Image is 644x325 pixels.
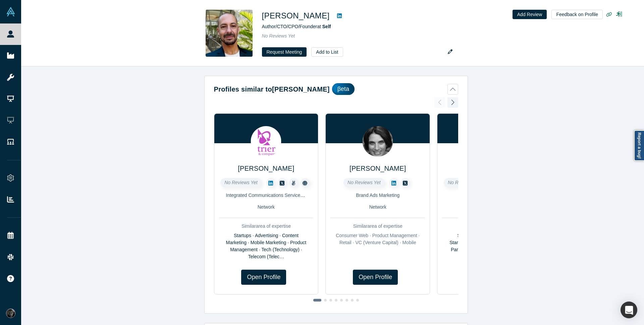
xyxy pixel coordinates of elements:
[350,165,406,172] a: [PERSON_NAME]
[330,223,425,230] div: Similar area of expertise
[238,165,294,172] a: [PERSON_NAME]
[214,83,458,95] button: Profiles similar to[PERSON_NAME]βeta
[634,130,644,161] a: Report a bug!
[262,33,295,39] span: No Reviews Yet
[513,10,547,19] button: Add Review
[311,47,343,57] button: Add to List
[262,24,331,29] span: Author/CTO/CPO/Founder at
[363,126,393,157] img: Alexandra Tibbetts's Profile Image
[219,232,314,260] div: Startups · Advertising · Content Marketing · Mobile Marketing · Product Management · Tech (Techno...
[330,204,425,211] div: Network
[551,10,603,19] button: Feedback on Profile
[262,47,307,57] button: Request Meeting
[448,180,481,185] span: No Reviews Yet
[251,126,281,157] img: Beth Trier's Profile Image
[219,204,314,211] div: Network
[262,10,330,22] h1: [PERSON_NAME]
[442,232,537,260] div: SaaS (Software as a Service) · Startups · CRM · Enterprise · Strategic Partnerships · Strategy · ...
[226,193,463,198] span: Integrated Communications Services for Technology Companies. Founder/Managing Director, Trier and...
[6,309,15,318] img: Rami Chousein's Account
[336,233,420,245] span: Consumer Web · Product Management · Retail · VC (Venture Capital) · Mobile
[322,24,331,29] a: Self
[224,180,258,185] span: No Reviews Yet
[332,83,355,95] div: βeta
[206,10,253,57] img: Marcelo Calbucci's Profile Image
[6,7,15,16] img: Alchemist Vault Logo
[219,223,314,230] div: Similar area of expertise
[442,223,537,230] div: Similar area of expertise
[347,180,381,185] span: No Reviews Yet
[241,270,286,285] a: Open Profile
[214,84,330,94] h2: Profiles similar to [PERSON_NAME]
[353,270,398,285] a: Open Profile
[442,204,537,211] div: Network
[356,193,399,198] span: Brand Ads Marketing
